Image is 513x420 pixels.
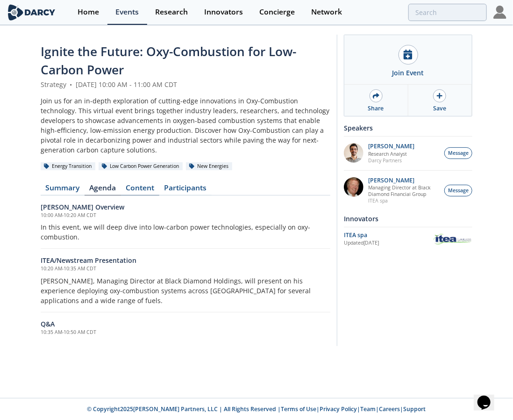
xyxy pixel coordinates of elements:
input: Advanced Search [408,4,487,21]
div: Energy Transition [41,162,95,171]
h5: 10:20 AM - 10:35 AM CDT [41,265,330,273]
div: ITEA spa [344,231,433,239]
h5: 10:00 AM - 10:20 AM CDT [41,212,330,219]
img: logo-wide.svg [7,4,57,21]
p: In this event, we will deep dive into low-carbon power technologies, especially on oxy-combustion. [41,222,330,242]
a: Support [404,405,426,413]
h6: Q&A [41,319,330,329]
div: Innovators [204,8,243,16]
img: ITEA spa [433,232,472,246]
span: • [68,80,74,89]
button: Message [444,185,472,196]
a: ITEA spa Updated[DATE] ITEA spa [344,231,472,247]
img: 5c882eca-8b14-43be-9dc2-518e113e9a37 [344,177,363,197]
div: Speakers [344,120,472,136]
span: Ignite the Future: Oxy-Combustion for Low-Carbon Power [41,43,296,78]
a: Participants [159,184,212,196]
span: Message [448,187,469,195]
p: © Copyright 2025 [PERSON_NAME] Partners, LLC | All Rights Reserved | | | | | [30,405,483,413]
p: ITEA spa [369,197,440,204]
p: [PERSON_NAME] [369,143,415,150]
div: Save [433,104,446,113]
div: Network [311,8,342,16]
iframe: chat widget [474,383,504,411]
div: Home [78,8,99,16]
div: Concierge [259,8,295,16]
h6: ITEA/Newstream Presentation [41,255,330,265]
a: Agenda [85,184,121,196]
p: [PERSON_NAME], Managing Director at Black Diamond Holdings, will present on his experience deploy... [41,276,330,305]
a: Summary [41,184,85,196]
div: Join Event [392,68,424,78]
p: Research Analyst [369,151,415,157]
a: Privacy Policy [320,405,357,413]
div: Events [115,8,139,16]
img: e78dc165-e339-43be-b819-6f39ce58aec6 [344,143,363,163]
p: Darcy Partners [369,157,415,164]
img: Profile [493,6,506,19]
p: Managing Director at Black Diamond Financial Group [369,184,440,197]
div: Join us for an in-depth exploration of cutting-edge innovations in Oxy-Combustion technology. Thi... [41,96,330,155]
div: Share [368,104,384,113]
a: Careers [379,405,400,413]
h5: 10:35 AM - 10:50 AM CDT [41,329,330,336]
div: Strategy [DATE] 10:00 AM - 11:00 AM CDT [41,80,330,89]
div: Research [155,8,188,16]
a: Terms of Use [281,405,317,413]
a: Content [121,184,159,196]
div: Updated [DATE] [344,239,433,247]
h6: [PERSON_NAME] Overview [41,202,330,212]
div: Innovators [344,210,472,227]
span: Message [448,150,469,157]
div: New Energies [186,162,232,171]
a: Team [361,405,376,413]
p: [PERSON_NAME] [369,177,440,184]
div: Low Carbon Power Generation [99,162,183,171]
button: Message [444,147,472,159]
